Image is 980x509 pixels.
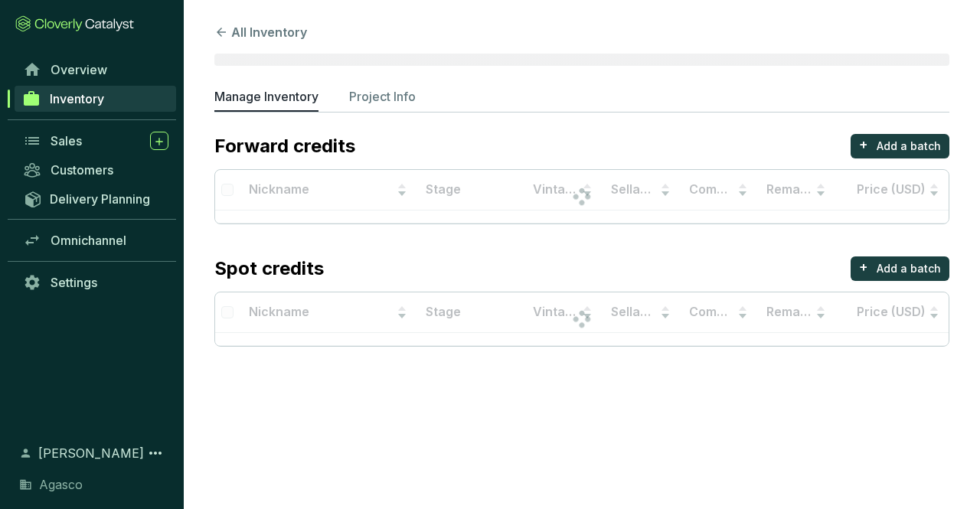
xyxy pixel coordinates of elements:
span: Overview [51,62,107,77]
span: Sales [51,133,82,148]
a: Sales [15,128,176,154]
button: +Add a batch [851,256,949,281]
a: Delivery Planning [15,186,176,211]
span: Settings [51,275,97,290]
p: Project Info [349,87,416,106]
a: Customers [15,157,176,183]
a: Overview [15,57,176,83]
a: Inventory [15,86,176,112]
span: Inventory [50,91,104,106]
p: Add a batch [877,261,941,276]
span: Agasco [39,475,83,494]
span: Omnichannel [51,233,126,248]
p: Add a batch [877,139,941,154]
p: + [859,256,868,278]
p: Spot credits [214,256,324,281]
span: [PERSON_NAME] [38,444,144,462]
p: Forward credits [214,134,355,158]
span: Customers [51,162,113,178]
p: Manage Inventory [214,87,318,106]
a: Omnichannel [15,227,176,253]
p: + [859,134,868,155]
button: +Add a batch [851,134,949,158]
span: Delivery Planning [50,191,150,207]
a: Settings [15,269,176,295]
button: All Inventory [214,23,307,41]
